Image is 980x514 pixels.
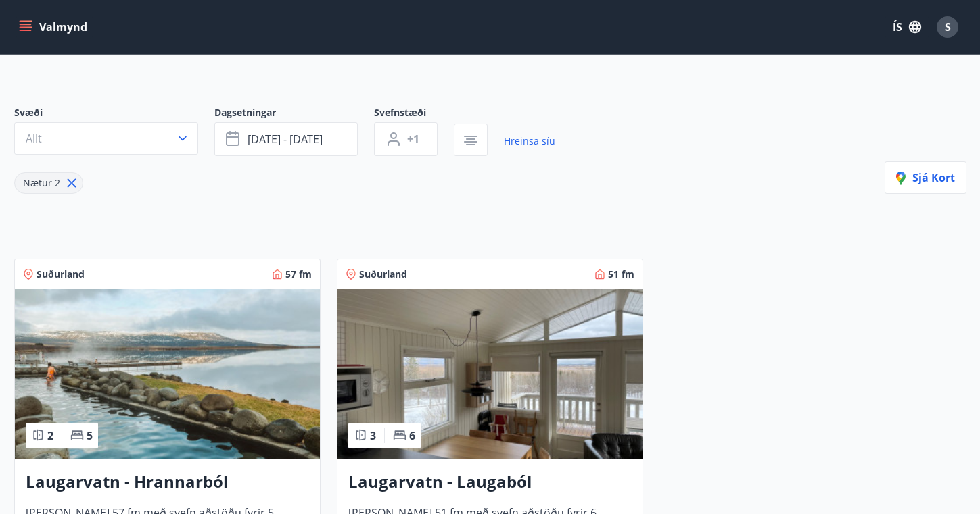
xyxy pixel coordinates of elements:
[374,122,438,156] button: +1
[337,289,643,459] img: Paella dish
[407,132,419,147] span: +1
[37,267,85,281] span: Suðurland
[885,15,929,39] button: ÍS
[885,161,966,194] button: Sjá kort
[214,122,358,156] button: [DATE] - [DATE]
[931,11,964,43] button: S
[47,428,53,443] span: 2
[504,126,555,156] a: Hreinsa síu
[14,106,214,122] span: Svæði
[87,428,93,443] span: 5
[285,267,312,281] span: 57 fm
[26,131,42,146] span: Allt
[16,15,93,39] button: menu
[348,470,632,494] h3: Laugarvatn - Laugaból
[14,122,198,155] button: Allt
[359,267,407,281] span: Suðurland
[409,428,415,443] span: 6
[23,176,60,189] span: Nætur 2
[15,289,320,459] img: Paella dish
[374,106,454,122] span: Svefnstæði
[608,267,634,281] span: 51 fm
[896,170,955,185] span: Sjá kort
[26,470,309,494] h3: Laugarvatn - Hrannarból
[370,428,376,443] span: 3
[945,20,951,34] span: S
[14,172,83,194] div: Nætur 2
[248,132,323,147] span: [DATE] - [DATE]
[214,106,374,122] span: Dagsetningar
